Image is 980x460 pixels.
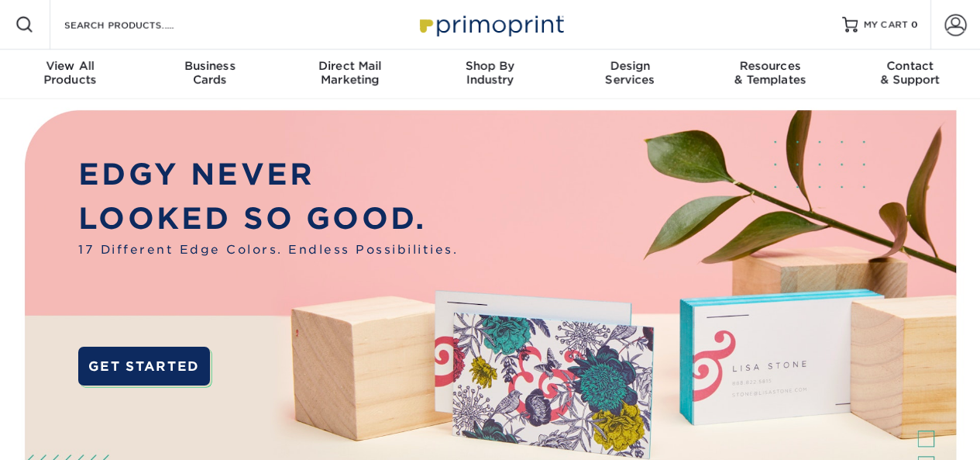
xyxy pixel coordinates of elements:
[280,50,420,99] a: Direct MailMarketing
[420,50,560,99] a: Shop ByIndustry
[840,59,980,87] div: & Support
[413,8,568,41] img: Primoprint
[840,50,980,99] a: Contact& Support
[140,59,280,87] div: Cards
[700,50,841,99] a: Resources& Templates
[864,19,908,32] span: MY CART
[840,59,980,73] span: Contact
[560,59,700,87] div: Services
[911,19,918,30] span: 0
[140,50,280,99] a: BusinessCards
[560,50,700,99] a: DesignServices
[78,241,458,259] span: 17 Different Edge Colors. Endless Possibilities.
[560,59,700,73] span: Design
[140,59,280,73] span: Business
[63,16,214,34] input: SEARCH PRODUCTS.....
[700,59,841,73] span: Resources
[420,59,560,73] span: Shop By
[78,347,209,386] a: GET STARTED
[280,59,420,87] div: Marketing
[78,153,458,197] p: EDGY NEVER
[280,59,420,73] span: Direct Mail
[700,59,841,87] div: & Templates
[420,59,560,87] div: Industry
[78,197,458,241] p: LOOKED SO GOOD.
